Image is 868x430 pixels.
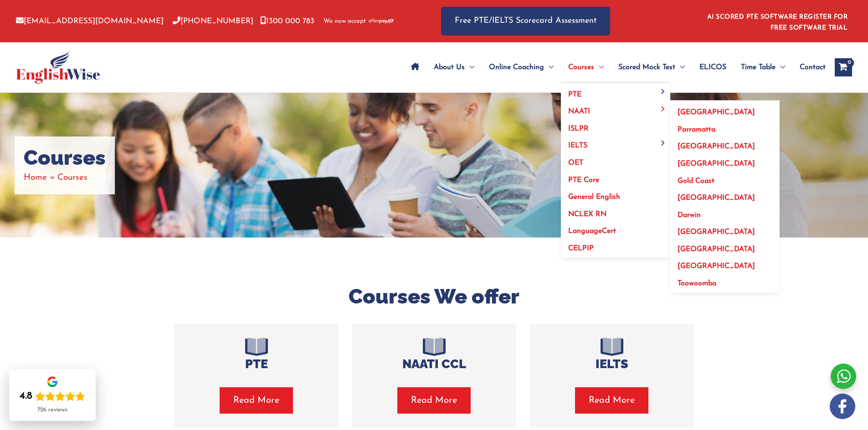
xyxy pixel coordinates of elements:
span: OET [568,159,583,167]
span: Read More [589,394,635,407]
img: Afterpay-Logo [369,19,394,24]
span: Menu Toggle [658,106,668,111]
button: Read More [397,387,471,414]
button: Read More [220,387,293,414]
a: [PHONE_NUMBER] [173,17,253,25]
a: Time TableMenu Toggle [734,51,792,83]
a: Free PTE/IELTS Scorecard Assessment [441,7,610,35]
span: Courses [568,51,594,83]
div: 726 reviews [37,406,67,414]
h4: PTE [188,357,325,371]
span: [GEOGRAPHIC_DATA] [678,160,755,167]
a: [GEOGRAPHIC_DATA] [670,152,780,170]
aside: Header Widget 1 [702,6,852,36]
span: Menu Toggle [658,140,668,145]
a: Contact [792,51,826,83]
a: CoursesMenu Toggle [561,51,611,83]
a: NAATIMenu Toggle [561,100,670,117]
a: [GEOGRAPHIC_DATA] [670,187,780,204]
a: [GEOGRAPHIC_DATA] [670,238,780,255]
nav: Breadcrumbs [24,170,106,185]
a: [GEOGRAPHIC_DATA] [670,101,780,118]
span: [GEOGRAPHIC_DATA] [678,246,755,253]
a: LanguageCert [561,220,670,237]
span: Menu Toggle [544,51,554,83]
span: Menu Toggle [776,51,785,83]
span: Toowoomba [678,280,716,287]
img: cropped-ew-logo [16,51,100,84]
span: NAATI [568,108,590,115]
a: Toowoomba [670,272,780,293]
a: Online CoachingMenu Toggle [482,51,561,83]
a: IELTSMenu Toggle [561,134,670,152]
span: Online Coaching [489,51,544,83]
span: General English [568,193,620,201]
span: Contact [800,51,826,83]
a: [GEOGRAPHIC_DATA] [670,255,780,272]
a: General English [561,186,670,203]
nav: Site Navigation: Main Menu [404,51,826,83]
span: [GEOGRAPHIC_DATA] [678,228,755,236]
a: [EMAIL_ADDRESS][DOMAIN_NAME] [16,17,164,25]
h4: NAATI CCL [366,357,503,371]
span: ELICOS [699,51,726,83]
span: IELTS [568,142,587,149]
span: [GEOGRAPHIC_DATA] [678,263,755,270]
a: [GEOGRAPHIC_DATA] [670,221,780,238]
a: NCLEX RN [561,202,670,220]
a: Parramatta [670,118,780,135]
a: PTE Core [561,168,670,186]
span: We now accept [324,17,366,26]
h1: Courses [24,146,106,170]
span: Menu Toggle [594,51,604,83]
a: 1300 000 783 [260,17,314,25]
span: [GEOGRAPHIC_DATA] [678,194,755,202]
button: Read More [575,387,648,414]
span: ISLPR [568,125,589,132]
span: NCLEX RN [568,211,606,218]
span: Read More [233,394,279,407]
span: Menu Toggle [675,51,685,83]
span: Menu Toggle [658,89,668,94]
a: PTEMenu Toggle [561,83,670,100]
a: Home [24,173,47,182]
a: Scored Mock TestMenu Toggle [611,51,692,83]
span: PTE [568,91,581,98]
a: About UsMenu Toggle [426,51,482,83]
a: [GEOGRAPHIC_DATA] [670,135,780,152]
span: Read More [411,394,457,407]
a: AI SCORED PTE SOFTWARE REGISTER FOR FREE SOFTWARE TRIAL [707,14,848,31]
span: Parramatta [678,126,715,133]
span: PTE Core [568,177,599,184]
img: white-facebook.png [830,394,855,419]
a: ELICOS [692,51,734,83]
a: ISLPR [561,117,670,134]
a: OET [561,152,670,169]
h2: Courses We offer [168,283,701,310]
h4: IELTS [544,357,680,371]
span: Courses [57,173,87,182]
span: About Us [434,51,465,83]
span: Darwin [678,212,701,219]
span: Time Table [741,51,776,83]
span: Gold Coast [678,177,714,185]
a: Darwin [670,203,780,221]
a: Gold Coast [670,169,780,187]
a: View Shopping Cart, empty [835,58,852,76]
span: Scored Mock Test [618,51,675,83]
span: LanguageCert [568,228,616,235]
a: CELPIP [561,237,670,258]
span: Menu Toggle [465,51,474,83]
span: CELPIP [568,245,594,252]
span: [GEOGRAPHIC_DATA] [678,109,755,116]
div: 4.8 [20,390,32,403]
span: [GEOGRAPHIC_DATA] [678,143,755,150]
div: Rating: 4.8 out of 5 [20,390,85,403]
